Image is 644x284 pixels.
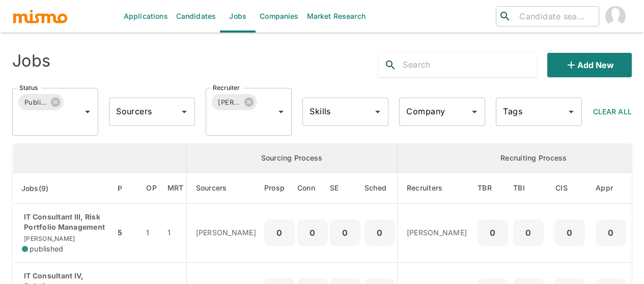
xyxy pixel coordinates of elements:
[369,226,391,240] p: 0
[511,173,546,204] th: To Be Interviewed
[18,97,53,108] span: Published
[18,94,64,110] div: Published
[546,173,593,204] th: Client Interview Scheduled
[30,244,63,254] span: published
[274,105,288,119] button: Open
[378,53,403,77] button: search
[268,226,291,240] p: 0
[362,173,398,204] th: Sched
[12,9,68,24] img: logo
[196,228,256,238] p: [PERSON_NAME]
[600,226,622,240] p: 0
[115,204,138,263] td: 5
[138,204,165,263] td: 1
[22,235,75,242] span: [PERSON_NAME]
[593,107,632,116] span: Clear All
[213,83,240,92] label: Recruiter
[564,105,578,119] button: Open
[138,173,165,204] th: Open Positions
[397,173,475,204] th: Recruiters
[515,9,595,23] input: Candidate search
[593,173,629,204] th: Approved
[264,173,297,204] th: Prospects
[297,173,328,204] th: Connections
[301,226,324,240] p: 0
[21,182,62,195] span: Jobs(9)
[212,97,246,108] span: [PERSON_NAME]
[407,228,467,238] p: [PERSON_NAME]
[517,226,540,240] p: 0
[22,212,107,232] p: IT Consultant III, Risk Portfolio Management
[80,105,95,119] button: Open
[186,144,397,173] th: Sourcing Process
[467,105,482,119] button: Open
[475,173,511,204] th: To Be Reviewed
[328,173,362,204] th: Sent Emails
[482,226,504,240] p: 0
[177,105,191,119] button: Open
[118,182,135,195] span: P
[12,51,50,71] h4: Jobs
[371,105,385,119] button: Open
[212,94,257,110] div: [PERSON_NAME]
[334,226,356,240] p: 0
[165,204,186,263] td: 1
[605,6,626,26] img: Maia Reyes
[547,53,632,77] button: Add new
[186,173,264,204] th: Sourcers
[115,173,138,204] th: Priority
[558,226,581,240] p: 0
[165,173,186,204] th: Market Research Total
[19,83,38,92] label: Status
[403,57,537,73] input: Search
